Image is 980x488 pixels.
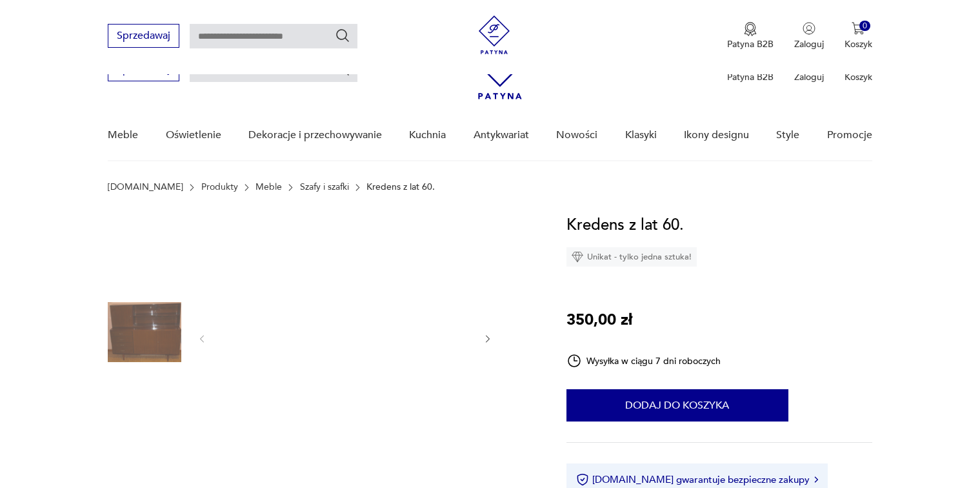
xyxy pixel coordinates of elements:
a: Produkty [201,182,238,192]
a: Ikona medaluPatyna B2B [727,22,774,50]
a: Meble [108,110,138,160]
img: Ikona diamentu [572,251,583,263]
a: Sprzedawaj [108,66,179,75]
a: Nowości [556,110,597,160]
a: Dekoracje i przechowywanie [248,110,382,160]
p: Zaloguj [794,71,824,83]
button: Dodaj do koszyka [566,389,788,422]
img: Ikona certyfikatu [576,473,589,486]
h1: Kredens z lat 60. [566,213,684,238]
button: 0Koszyk [845,22,872,50]
a: Kuchnia [409,110,446,160]
a: Promocje [827,110,872,160]
button: [DOMAIN_NAME] gwarantuje bezpieczne zakupy [576,473,818,486]
a: Klasyki [625,110,657,160]
p: Patyna B2B [727,71,774,83]
a: Meble [255,182,282,192]
p: 350,00 zł [566,308,632,332]
a: Antykwariat [474,110,529,160]
img: Ikona koszyka [852,22,865,35]
img: Ikona medalu [744,22,757,36]
p: Zaloguj [794,38,824,50]
img: Zdjęcie produktu Kredens z lat 60. [221,213,470,462]
img: Ikonka użytkownika [803,22,815,35]
div: Wysyłka w ciągu 7 dni roboczych [566,353,721,369]
p: Koszyk [845,38,872,50]
p: Koszyk [845,71,872,83]
img: Ikona strzałki w prawo [814,476,818,483]
button: Zaloguj [794,22,824,50]
a: Sprzedawaj [108,32,179,41]
img: Zdjęcie produktu Kredens z lat 60. [108,213,181,287]
div: 0 [859,21,870,32]
button: Szukaj [335,28,350,43]
a: Oświetlenie [166,110,221,160]
button: Sprzedawaj [108,24,179,48]
p: Patyna B2B [727,38,774,50]
div: Unikat - tylko jedna sztuka! [566,247,697,267]
p: Kredens z lat 60. [366,182,435,192]
a: Ikony designu [684,110,749,160]
img: Patyna - sklep z meblami i dekoracjami vintage [475,15,514,54]
a: Style [776,110,799,160]
a: Szafy i szafki [300,182,349,192]
a: [DOMAIN_NAME] [108,182,183,192]
button: Patyna B2B [727,22,774,50]
img: Zdjęcie produktu Kredens z lat 60. [108,296,181,369]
